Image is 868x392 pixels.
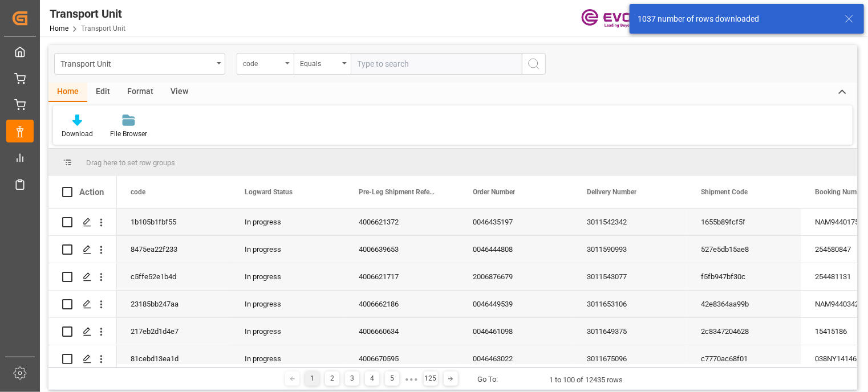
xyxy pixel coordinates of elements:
[245,188,293,196] span: Logward Status
[573,318,687,345] div: 3011649375
[305,371,319,386] div: 1
[117,291,231,317] div: 23185bb247aa
[48,263,117,291] div: Press SPACE to select this row.
[54,53,225,75] button: open menu
[424,371,438,386] div: 125
[459,318,573,345] div: 0046461098
[573,345,687,372] div: 3011675096
[300,56,339,69] div: Equals
[459,291,573,317] div: 0046449539
[587,188,636,196] span: Delivery Number
[522,53,546,75] button: search button
[385,371,399,386] div: 5
[365,371,379,386] div: 4
[237,53,294,75] button: open menu
[117,236,231,263] div: 8475ea22f233
[117,318,231,345] div: 217eb2d1d4e7
[62,129,93,139] div: Download
[687,263,801,290] div: f5fb947bf30c
[687,209,801,235] div: 1655b89fcf5f
[581,9,655,28] img: Evonik-brand-mark-Deep-Purple-RGB.jpeg_1700498283.jpeg
[48,236,117,263] div: Press SPACE to select this row.
[573,236,687,263] div: 3011590993
[687,318,801,345] div: 2c8347204628
[459,236,573,263] div: 0046444808
[48,209,117,236] div: Press SPACE to select this row.
[48,345,117,373] div: Press SPACE to select this row.
[815,188,866,196] span: Booking Number
[131,188,145,196] span: code
[294,53,351,75] button: open menu
[687,236,801,263] div: 527e5db15ae8
[50,5,125,22] div: Transport Unit
[345,371,359,386] div: 3
[345,263,459,290] div: 4006621717
[231,263,345,290] div: In progress
[351,53,522,75] input: Type to search
[473,188,515,196] span: Order Number
[117,209,231,235] div: 1b105b1fbf55
[325,371,339,386] div: 2
[573,291,687,317] div: 3011653106
[345,291,459,317] div: 4006662186
[345,236,459,263] div: 4006639653
[117,345,231,372] div: 81cebd13ea1d
[359,188,435,196] span: Pre-Leg Shipment Reference Evonik
[687,291,801,317] div: 42e8364aa99b
[50,24,68,32] a: Home
[459,209,573,235] div: 0046435197
[550,374,623,386] div: 1 to 100 of 12435 rows
[48,83,87,102] div: Home
[459,263,573,290] div: 2006876679
[687,345,801,372] div: c7770ac68f01
[573,209,687,235] div: 3011542342
[345,209,459,235] div: 4006621372
[573,263,687,290] div: 3011543077
[60,56,213,70] div: Transport Unit
[345,318,459,345] div: 4006660634
[86,158,175,167] span: Drag here to set row groups
[701,188,748,196] span: Shipment Code
[405,375,417,383] div: ● ● ●
[231,345,345,372] div: In progress
[638,13,834,25] div: 1037 number of rows downloaded
[48,291,117,318] div: Press SPACE to select this row.
[79,187,104,197] div: Action
[110,129,147,139] div: File Browser
[87,83,119,102] div: Edit
[345,345,459,372] div: 4006670595
[162,83,197,102] div: View
[478,374,498,385] div: Go To:
[231,209,345,235] div: In progress
[231,236,345,263] div: In progress
[231,318,345,345] div: In progress
[117,263,231,290] div: c5ffe52e1b4d
[459,345,573,372] div: 0046463022
[231,291,345,317] div: In progress
[119,83,162,102] div: Format
[243,56,282,69] div: code
[48,318,117,345] div: Press SPACE to select this row.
